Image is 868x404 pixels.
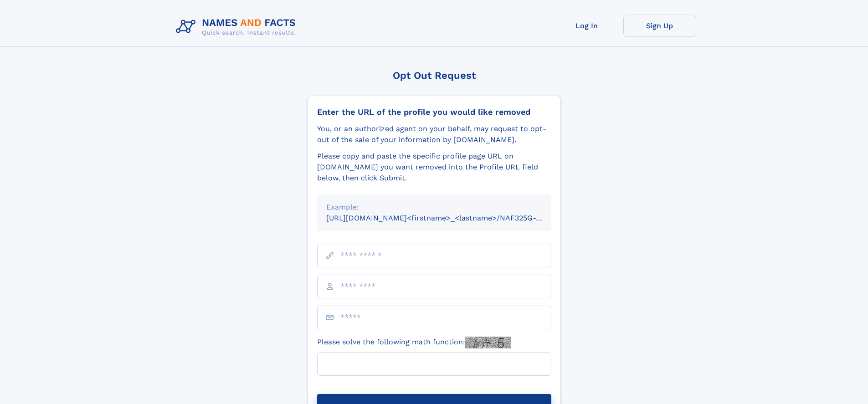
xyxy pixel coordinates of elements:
[317,107,551,117] div: Enter the URL of the profile you would like removed
[326,214,569,222] small: [URL][DOMAIN_NAME]<firstname>_<lastname>/NAF325G-xxxxxxxx
[550,15,623,37] a: Log In
[308,70,561,81] div: Opt Out Request
[326,202,542,213] div: Example:
[623,15,696,37] a: Sign Up
[317,151,551,184] div: Please copy and paste the specific profile page URL on [DOMAIN_NAME] you want removed into the Pr...
[317,123,551,145] div: You, or an authorized agent on your behalf, may request to opt-out of the sale of your informatio...
[172,15,303,39] img: Logo Names and Facts
[317,337,511,348] label: Please solve the following math function:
